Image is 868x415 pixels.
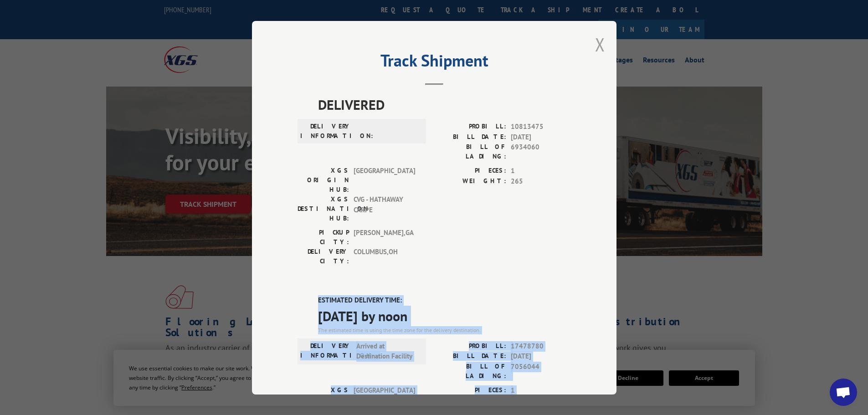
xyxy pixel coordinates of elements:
label: WEIGHT: [434,176,506,186]
button: Close modal [595,32,605,56]
label: ESTIMATED DELIVERY TIME: [318,295,571,306]
span: [GEOGRAPHIC_DATA] [354,166,415,195]
span: 6934060 [511,142,571,161]
span: COLUMBUS , OH [354,247,415,266]
label: PROBILL: [434,122,506,132]
label: XGS DESTINATION HUB: [298,195,349,223]
span: [DATE] [511,132,571,142]
span: 17478780 [511,341,571,351]
span: 1 [511,166,571,176]
label: BILL DATE: [434,351,506,362]
span: [GEOGRAPHIC_DATA] [354,385,415,414]
span: CVG - HATHAWAY CARPE [354,195,415,223]
h2: Track Shipment [298,54,571,72]
label: DELIVERY CITY: [298,247,349,266]
label: PROBILL: [434,341,506,351]
label: BILL DATE: [434,132,506,142]
span: 1 [511,385,571,395]
label: PIECES: [434,385,506,395]
label: BILL OF LADING: [434,361,506,380]
label: DELIVERY INFORMATION: [300,122,352,141]
span: 10813475 [511,122,571,132]
label: DELIVERY INFORMATION: [300,341,352,361]
div: Open chat [830,379,857,406]
span: 7056044 [511,361,571,380]
div: The estimated time is using the time zone for the delivery destination. [318,326,571,334]
span: Arrived at Destination Facility [356,341,418,361]
label: XGS ORIGIN HUB: [298,385,349,414]
span: [DATE] by noon [318,305,571,326]
label: XGS ORIGIN HUB: [298,166,349,195]
label: BILL OF LADING: [434,142,506,161]
span: 265 [511,176,571,186]
span: [PERSON_NAME] , GA [354,228,415,247]
label: PICKUP CITY: [298,228,349,247]
label: PIECES: [434,166,506,176]
span: [DATE] [511,351,571,362]
span: DELIVERED [318,94,571,115]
